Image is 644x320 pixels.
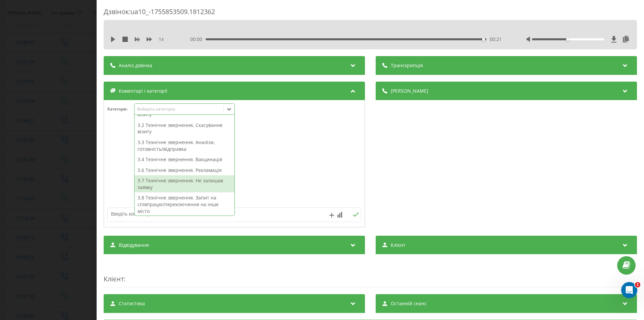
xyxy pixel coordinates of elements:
[635,282,640,287] span: 1
[391,88,428,94] span: [PERSON_NAME]
[490,36,502,43] span: 00:21
[135,175,234,192] div: 3.7 Технічне звернення. Не залишав заявку
[135,192,234,216] div: 3.8 Технічне звернення. Запит на співпрацю/переключення на інше місто
[482,38,485,41] div: Accessibility label
[119,242,149,248] span: Відвідування
[119,300,145,307] span: Статистика
[107,107,134,111] h4: Категорія :
[159,36,164,43] span: 1 x
[391,62,423,69] span: Транскрипція
[621,282,637,298] iframe: Intercom live chat
[135,137,234,154] div: 3.3 Технічне звернення. Аналізи, готовність/відправка
[567,38,569,41] div: Accessibility label
[391,242,406,248] span: Клієнт
[135,154,234,165] div: 3.4 Технічне звернення. Вакцинація
[135,120,234,137] div: 3.2 Технічне звернення. Скасування візиту
[104,261,637,287] div: :
[104,274,124,283] span: Клієнт
[391,300,427,307] span: Останній сеанс
[190,36,206,43] span: 00:00
[119,62,152,69] span: Аналіз дзвінка
[135,165,234,176] div: 3.6 Технічне звернення. Рекламація
[119,88,167,94] span: Коментарі і категорії
[104,7,637,20] div: Дзвінок : ua10_-1755853509.1812362
[137,106,221,112] div: Виберіть категорію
